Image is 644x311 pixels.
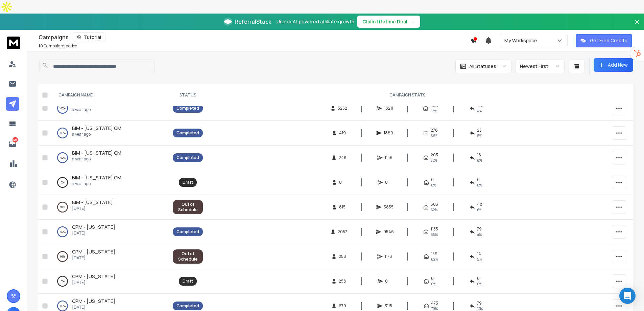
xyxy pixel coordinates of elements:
[72,174,121,181] a: BIM - [US_STATE] CM
[73,32,105,42] button: Tutorial
[50,121,169,146] td: 100%BIM - [US_STATE] CMa year ago
[477,108,482,114] span: 4 %
[477,276,480,281] span: 0
[594,58,633,72] button: Add New
[183,180,193,185] div: Draft
[61,278,65,285] p: 0 %
[431,182,436,188] span: 0%
[385,180,392,185] span: 0
[72,206,113,211] p: [DATE]
[385,303,392,309] span: 3115
[385,254,392,259] span: 1178
[477,207,482,213] span: 6 %
[61,179,65,186] p: 0 %
[176,106,199,111] div: Completed
[50,96,169,121] td: 100%Ownersa year ago
[72,107,91,112] p: a year ago
[339,254,346,259] span: 258
[50,170,169,195] td: 0%BIM - [US_STATE] CMa year ago
[431,207,437,213] span: 62 %
[72,150,121,156] span: BIM - [US_STATE] CM
[431,301,438,306] span: 473
[339,180,346,185] span: 0
[431,158,437,163] span: 82 %
[431,133,438,138] span: 66 %
[72,298,115,305] a: CPM - [US_STATE]
[59,154,66,161] p: 100 %
[477,257,482,262] span: 5 %
[384,106,393,111] span: 18211
[72,273,115,280] span: CPM - [US_STATE]
[72,273,115,280] a: CPM - [US_STATE]
[431,257,438,262] span: 62 %
[176,130,199,136] div: Completed
[339,155,347,160] span: 248
[39,32,470,42] div: Campaigns
[504,37,540,44] p: My Workspace
[339,204,346,210] span: 815
[176,303,199,309] div: Completed
[50,146,169,170] td: 100%BIM - [US_STATE] CMa year ago
[384,204,393,210] span: 3855
[72,248,115,255] a: CPM - [US_STATE]
[176,229,199,235] div: Completed
[207,84,608,106] th: CAMPAIGN STATS
[633,18,641,34] button: Close banner
[72,305,115,310] p: [DATE]
[72,132,121,137] p: a year ago
[590,37,627,44] p: Get Free Credits
[431,281,436,287] span: 0%
[431,202,438,207] span: 503
[59,303,66,309] p: 100 %
[72,255,115,261] p: [DATE]
[50,195,169,220] td: 99%BIM - [US_STATE][DATE]
[477,177,480,182] span: 0
[477,232,482,237] span: 4 %
[72,298,115,304] span: CPM - [US_STATE]
[576,34,632,47] button: Get Free Credits
[477,182,482,188] span: 0%
[176,202,199,213] div: Out of Schedule
[50,244,169,269] td: 99%CPM - [US_STATE][DATE]
[235,18,271,26] span: ReferralStack
[431,251,437,257] span: 159
[72,150,121,156] a: BIM - [US_STATE] CM
[477,281,482,287] span: 0%
[39,43,77,49] p: Campaigns added
[72,230,115,236] p: [DATE]
[169,84,207,106] th: STATUS
[410,18,415,25] span: →
[72,199,113,205] span: BIM - [US_STATE]
[384,130,393,136] span: 1889
[176,251,199,262] div: Out of Schedule
[339,279,346,284] span: 258
[477,301,482,306] span: 79
[72,280,115,285] p: [DATE]
[477,152,481,158] span: 16
[338,229,347,235] span: 2057
[59,130,66,136] p: 100 %
[176,155,199,160] div: Completed
[357,16,420,28] button: Claim Lifetime Deal→
[72,125,121,131] span: BIM - [US_STATE] CM
[431,276,434,281] span: 0
[431,128,438,133] span: 278
[72,199,113,206] a: BIM - [US_STATE]
[431,232,438,237] span: 56 %
[469,63,496,70] p: All Statuses
[72,224,115,230] span: CPM - [US_STATE]
[619,288,636,304] div: Open Intercom Messenger
[183,279,193,284] div: Draft
[72,156,121,162] p: a year ago
[339,303,346,309] span: 679
[477,133,482,138] span: 6 %
[516,60,565,73] button: Newest First
[50,220,169,244] td: 100%CPM - [US_STATE][DATE]
[50,84,169,106] th: CAMPAIGN NAME
[339,130,346,136] span: 419
[39,43,43,49] span: 10
[431,226,438,232] span: 1135
[477,251,481,257] span: 14
[431,152,438,158] span: 203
